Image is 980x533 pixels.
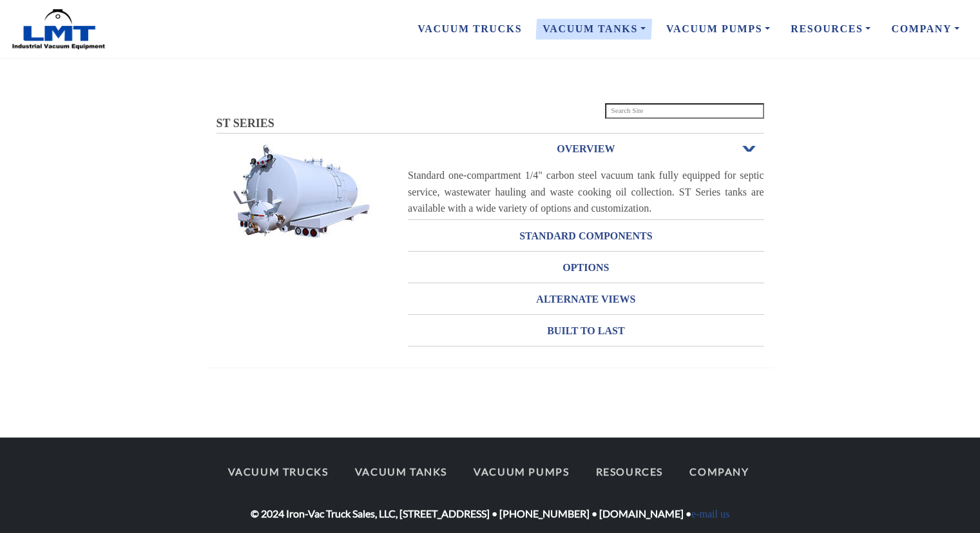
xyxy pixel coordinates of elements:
[656,15,780,43] a: Vacuum Pumps
[408,134,764,164] a: OVERVIEWOpen or Close
[678,458,760,485] a: Company
[408,257,764,278] h3: OPTIONS
[584,458,675,485] a: Resources
[408,316,764,346] a: BUILT TO LAST
[207,458,774,523] div: © 2024 Iron-Vac Truck Sales, LLC, [STREET_ADDRESS] • [PHONE_NUMBER] • [DOMAIN_NAME] •
[741,145,758,154] span: Open or Close
[343,458,459,485] a: Vacuum Tanks
[216,117,274,130] span: ST SERIES
[691,508,729,519] a: e-mail us
[408,139,764,159] h3: OVERVIEW
[216,458,340,485] a: Vacuum Trucks
[407,15,532,43] a: Vacuum Trucks
[881,15,970,43] a: Company
[408,226,764,246] h3: STANDARD COMPONENTS
[10,8,107,50] img: LMT
[605,103,764,119] input: Search Site
[408,167,764,217] div: Standard one-compartment 1/4" carbon steel vacuum tank fully equipped for septic service, wastewa...
[408,289,764,310] h3: ALTERNATE VIEWS
[408,252,764,283] a: OPTIONS
[532,15,656,43] a: Vacuum Tanks
[408,221,764,251] a: STANDARD COMPONENTS
[780,15,881,43] a: Resources
[408,321,764,341] h3: BUILT TO LAST
[408,284,764,314] a: ALTERNATE VIEWS
[217,143,385,239] img: Stacks Image 9449
[462,458,581,485] a: Vacuum Pumps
